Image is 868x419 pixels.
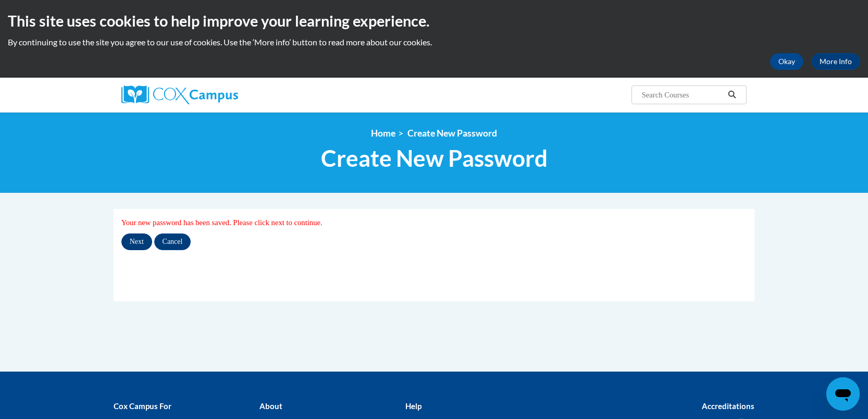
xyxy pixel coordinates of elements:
input: Cancel [154,233,191,250]
a: Cox Campus [121,85,319,104]
b: Help [405,401,421,411]
b: Cox Campus For [114,401,171,411]
button: Search [724,89,740,101]
span: Your new password has been saved. Please click next to continue. [121,218,323,227]
p: By continuing to use the site you agree to our use of cookies. Use the ‘More info’ button to read... [8,36,860,48]
h2: This site uses cookies to help improve your learning experience. [8,10,860,31]
button: Okay [770,53,803,70]
b: About [259,401,282,411]
b: Accreditations [702,401,754,411]
span: Create New Password [407,128,497,139]
a: More Info [811,53,860,70]
iframe: Button to launch messaging window [826,377,860,411]
input: Next [121,233,152,250]
input: Search Courses [641,89,724,101]
a: Home [371,128,395,139]
img: Cox Campus [121,85,238,104]
span: Create New Password [321,144,548,172]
